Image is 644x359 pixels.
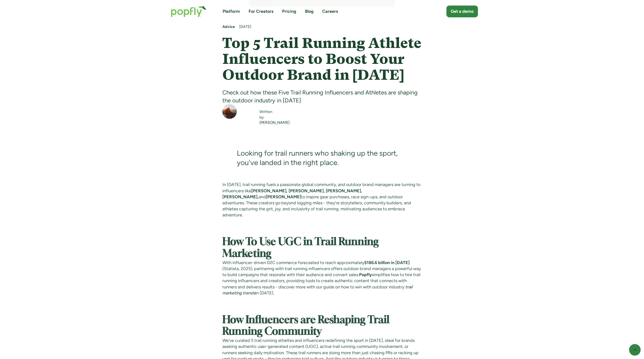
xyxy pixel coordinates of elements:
[222,302,422,308] p: ‍
[222,224,422,230] p: ‍
[266,194,301,199] strong: [PERSON_NAME]
[222,24,235,29] a: Advice
[222,284,412,296] a: trail marketing trends
[166,1,211,22] a: home
[222,188,362,199] strong: [PERSON_NAME], [PERSON_NAME], [PERSON_NAME], [PERSON_NAME],
[305,8,314,14] a: Blog
[446,6,478,17] a: Get a demo
[239,24,422,29] div: [DATE]
[322,8,338,14] a: Careers
[249,8,273,14] a: For Creators
[222,237,379,259] strong: How To Use UGC in Trail Running Marketing
[259,109,334,120] div: Written by:
[451,8,474,14] div: Get a demo
[222,260,422,296] p: With influencer-driven D2C commerce forecasted to reach approximately (Statista, 2025), partnerin...
[222,134,422,182] blockquote: Looking for trail runners who shaking up the sport, you've landed in the right place.
[222,24,235,29] strong: Advice
[222,35,422,83] h1: Top 5 Trail Running Athlete Influencers to Boost Your Outdoor Brand in [DATE]
[223,8,240,14] a: Platform
[222,315,389,337] strong: How Influencers are Reshaping Trail Running Community
[222,182,422,218] p: In [DATE], trail running fuels a passionate global community, and outdoor brand managers are turn...
[364,260,410,265] strong: $186.6 billion in [DATE]
[282,8,296,14] a: Pricing
[222,89,422,104] div: Check out how these Five Trail Running Influencers and Athletes are shaping the outdoor industry ...
[359,272,372,277] strong: Popfly
[259,120,290,125] a: [PERSON_NAME]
